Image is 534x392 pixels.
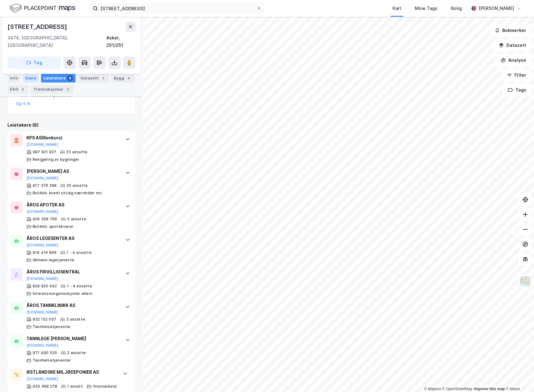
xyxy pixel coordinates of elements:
div: Grunnarbeid [93,384,117,389]
div: 23 ansatte [66,150,87,155]
div: 829 920 042 [33,284,57,289]
button: Datasett [494,39,532,52]
div: 919 416 866 [33,250,57,255]
div: 20 ansatte [67,183,88,188]
div: ÅROS APOTEK AS [26,201,119,209]
a: OpenStreetMap [442,387,472,391]
button: [DOMAIN_NAME] [26,243,58,248]
div: KPS AS (Konkurs) [26,134,119,142]
div: 4 [126,75,132,81]
div: Allmenn legetjeneste [33,258,74,263]
div: Rengjøring av bygninger [33,157,80,162]
div: 935 368 278 [33,384,57,389]
button: [DOMAIN_NAME] [26,209,58,214]
button: [DOMAIN_NAME] [26,142,58,147]
button: [DOMAIN_NAME] [26,310,58,315]
div: [PERSON_NAME] [479,5,514,12]
a: Mapbox [424,387,441,391]
div: [STREET_ADDRESS] [7,22,68,32]
button: [DOMAIN_NAME] [26,343,58,348]
div: Datasett [78,74,109,83]
div: 8 [67,75,73,81]
div: ÅROS FRIVILLIGSENTRAL [26,268,119,276]
button: Tag [7,56,61,69]
div: 5 ansatte [67,217,86,222]
div: Butikkh. apotekvarer [33,224,73,229]
div: Leietakere [41,74,76,83]
div: Info [7,74,21,83]
button: Bokmerker [490,24,532,37]
img: Z [519,276,531,287]
div: 2 [20,86,26,92]
div: Butikkh. bredt utvalg nær.midler mv. [33,191,103,196]
button: [DOMAIN_NAME] [26,176,58,181]
div: TANNLEGE [PERSON_NAME] [26,335,119,342]
div: ESG [7,85,28,94]
div: 987 921 927 [33,150,56,155]
div: ÅROS TANNKLINIKK AS [26,302,119,309]
div: ØSTLANDSKE MILJØDEPONIER AS [26,368,117,376]
button: [DOMAIN_NAME] [26,276,58,281]
div: 917 376 298 [33,183,57,188]
div: ÅROS LEGESENTER AS [26,235,119,242]
button: [DOMAIN_NAME] [26,376,58,381]
button: Filter [502,69,532,81]
div: 1 [100,75,106,81]
div: Leietakere (8) [7,121,136,129]
div: 932 152 037 [33,317,56,322]
div: 2 ansatte [67,350,86,355]
div: 1 ansatt [67,384,83,389]
div: 971 490 535 [33,350,57,355]
div: Asker, 251/251 [106,34,136,49]
input: Søk på adresse, matrikkel, gårdeiere, leietakere eller personer [98,4,256,13]
button: Analyse [495,54,532,66]
a: Improve this map [474,387,505,391]
div: Kontrollprogram for chat [503,362,534,392]
div: Mine Tags [415,5,437,12]
div: 2 [65,86,71,92]
div: Interesseorganisasjoner ellers [33,291,92,296]
div: [PERSON_NAME] AS [26,168,119,175]
div: Bygg [111,74,134,83]
button: Og 4 til [16,101,30,106]
div: 3 ansatte [66,317,85,322]
iframe: Chat Widget [503,362,534,392]
div: Tannhelsetjenester [33,358,71,363]
div: Kart [393,5,401,12]
button: Tags [503,84,532,96]
div: 3474, [GEOGRAPHIC_DATA], [GEOGRAPHIC_DATA] [7,34,106,49]
div: Bolig [451,5,462,12]
div: 1 - 4 ansatte [67,284,92,289]
div: 1 - 4 ansatte [67,250,92,255]
div: 926 358 766 [33,217,57,222]
div: Tannhelsetjenester [33,324,71,329]
img: logo.f888ab2527a4732fd821a326f86c7f29.svg [10,3,75,14]
div: Transaksjoner [31,85,73,94]
div: Eiere [23,74,39,83]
